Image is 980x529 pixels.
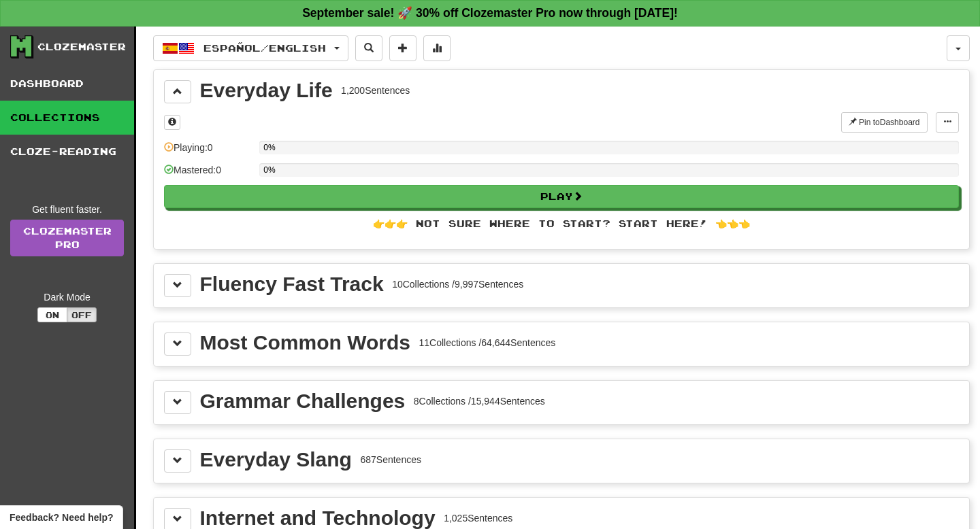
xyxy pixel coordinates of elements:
button: Play [164,185,959,208]
a: ClozemasterPro [10,220,124,256]
div: 1,200 Sentences [341,84,410,97]
div: Fluency Fast Track [200,274,384,294]
strong: September sale! 🚀 30% off Clozemaster Pro now through [DATE]! [302,6,678,20]
div: Everyday Slang [200,449,352,470]
button: Search sentences [355,35,382,61]
span: Español / English [203,42,326,54]
div: Playing: 0 [164,141,252,163]
div: Grammar Challenges [200,391,406,411]
div: 687 Sentences [360,453,421,466]
button: On [37,307,67,322]
div: Clozemaster [37,40,126,54]
div: Mastered: 0 [164,163,252,186]
button: Add sentence to collection [389,35,416,61]
button: Pin toDashboard [841,112,928,133]
button: Off [67,307,97,322]
div: 8 Collections / 15,944 Sentences [414,394,545,408]
div: 11 Collections / 64,644 Sentences [419,336,555,349]
div: Dark Mode [10,290,124,304]
div: Get fluent faster. [10,203,124,216]
div: Internet and Technology [200,508,436,528]
button: Español/English [153,35,348,61]
div: 10 Collections / 9,997 Sentences [392,277,523,291]
div: 👉👉👉 Not sure where to start? Start here! 👈👈👈 [164,217,959,231]
div: Everyday Life [200,80,333,101]
button: More stats [423,35,451,61]
div: 1,025 Sentences [444,511,512,525]
div: Most Common Words [200,332,410,353]
span: Open feedback widget [10,511,113,524]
